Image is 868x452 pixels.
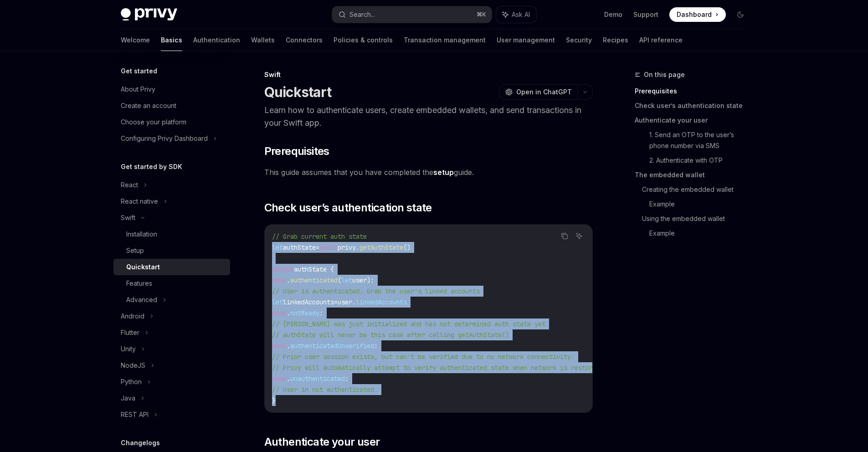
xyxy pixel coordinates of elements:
[334,29,393,51] a: Policies & controls
[272,342,287,350] span: case
[370,276,374,284] span: :
[272,353,575,361] span: // Prior user session exists, but can't be verified due to no network connectivity.
[113,275,230,292] a: Features
[403,243,411,252] span: ()
[121,393,135,404] div: Java
[341,276,352,284] span: let
[121,360,145,371] div: NodeJS
[126,229,157,240] div: Installation
[633,10,658,19] a: Support
[477,11,486,18] span: ⌘ K
[635,84,755,98] a: Prerequisites
[290,342,374,350] span: authenticatedUnverified
[349,9,375,20] div: Search...
[649,226,755,241] a: Example
[433,168,454,177] a: setup
[121,180,138,190] div: React
[677,10,712,19] span: Dashboard
[121,8,177,21] img: dark logo
[649,128,755,153] a: 1. Send an OTP to the user’s phone number via SMS
[635,168,755,182] a: The embedded wallet
[272,396,276,405] span: }
[283,298,334,306] span: linkedAccounts
[287,375,290,383] span: .
[272,364,604,372] span: // Privy will automatically attempt to verify authenticated state when network is restored.
[264,435,380,449] span: Authenticate your user
[121,311,144,322] div: Android
[345,375,349,383] span: :
[669,7,726,22] a: Dashboard
[113,242,230,259] a: Setup
[193,29,240,51] a: Authentication
[121,327,139,338] div: Flutter
[649,153,755,168] a: 2. Authenticate with OTP
[272,298,283,306] span: let
[272,265,294,273] span: switch
[272,309,287,317] span: case
[352,276,370,284] span: user)
[290,309,319,317] span: notReady
[283,243,316,252] span: authState
[126,262,160,272] div: Quickstart
[512,10,530,19] span: Ask AI
[126,294,157,305] div: Advanced
[603,29,628,51] a: Recipes
[374,342,378,350] span: :
[121,376,142,387] div: Python
[338,298,356,306] span: user.
[113,226,230,242] a: Installation
[272,320,545,328] span: // [PERSON_NAME] was just initialized and has not determined auth state yet
[264,166,593,179] span: This guide assumes that you have completed the guide.
[294,265,334,273] span: authState {
[604,10,622,19] a: Demo
[121,212,135,223] div: Swift
[272,232,367,241] span: // Grab current auth state
[499,84,577,100] button: Open in ChatGPT
[121,344,136,354] div: Unity
[316,243,319,252] span: =
[290,276,338,284] span: authenticated
[121,84,155,95] div: About Privy
[649,197,755,211] a: Example
[251,29,275,51] a: Wallets
[121,409,149,420] div: REST API
[121,437,160,448] h5: Changelogs
[126,245,144,256] div: Setup
[334,298,338,306] span: =
[319,243,338,252] span: await
[264,70,593,79] div: Swift
[635,113,755,128] a: Authenticate your user
[319,309,323,317] span: :
[113,114,230,130] a: Choose your platform
[121,133,208,144] div: Configuring Privy Dashboard
[287,309,290,317] span: .
[121,161,182,172] h5: Get started by SDK
[360,243,403,252] span: getAuthState
[121,29,150,51] a: Welcome
[733,7,748,22] button: Toggle dark mode
[121,117,186,128] div: Choose your platform
[113,81,230,98] a: About Privy
[126,278,152,289] div: Features
[272,331,509,339] span: // authState will never be this case after calling getAuthState()
[516,87,572,97] span: Open in ChatGPT
[272,243,283,252] span: let
[264,144,329,159] span: Prerequisites
[286,29,323,51] a: Connectors
[121,100,176,111] div: Create an account
[573,230,585,242] button: Ask AI
[404,29,486,51] a: Transaction management
[497,29,555,51] a: User management
[290,375,345,383] span: unauthenticated
[287,342,290,350] span: .
[639,29,683,51] a: API reference
[264,200,432,215] span: Check user’s authentication state
[272,276,287,284] span: case
[356,298,407,306] span: linkedAccounts
[161,29,182,51] a: Basics
[264,84,332,100] h1: Quickstart
[272,385,378,394] span: // User in not authenticated.
[287,276,290,284] span: .
[338,276,341,284] span: (
[121,196,158,207] div: React native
